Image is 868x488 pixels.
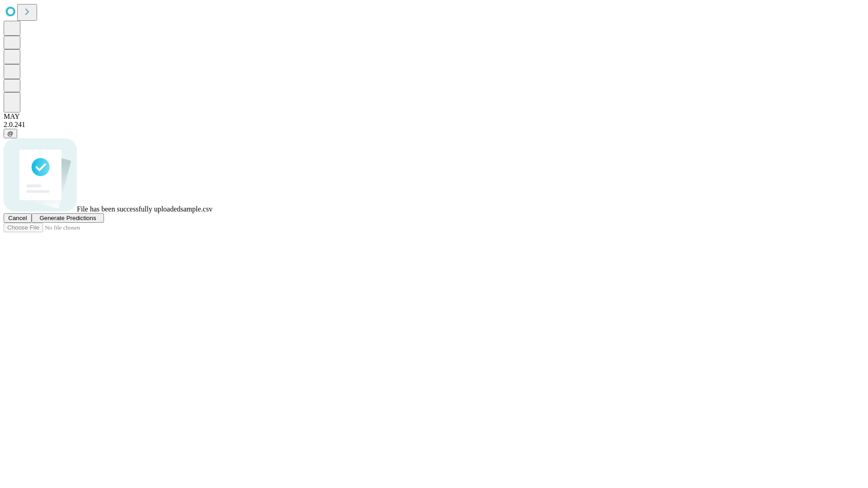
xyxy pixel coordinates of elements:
button: Generate Predictions [32,213,104,223]
span: sample.csv [180,205,212,213]
button: @ [4,129,17,138]
span: Generate Predictions [39,215,96,221]
button: Cancel [4,213,32,223]
div: 2.0.241 [4,121,864,129]
div: MAY [4,113,864,121]
span: Cancel [8,215,27,221]
span: @ [7,130,14,137]
span: File has been successfully uploaded [77,205,180,213]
